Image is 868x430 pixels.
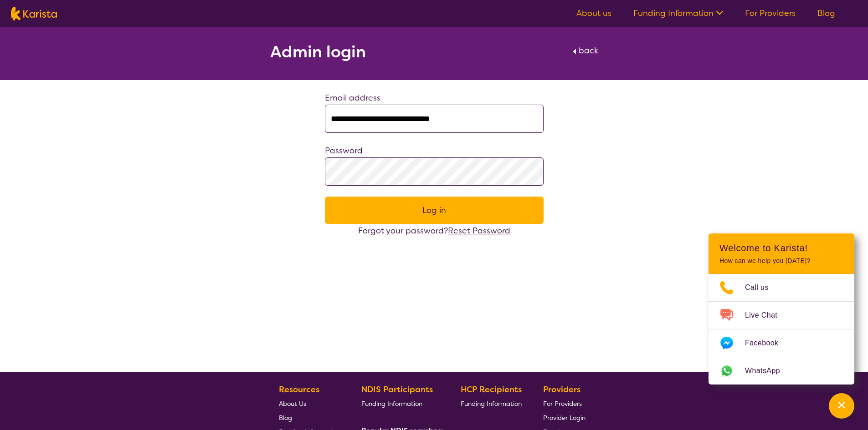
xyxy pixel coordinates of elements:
button: Log in [325,197,544,224]
span: Provider Login [543,414,586,422]
span: Facebook [745,336,789,350]
label: Email address [325,92,380,103]
a: Provider Login [543,410,586,425]
b: Providers [543,384,580,395]
b: HCP Recipients [461,384,522,395]
a: For Providers [745,8,796,19]
a: Funding Information [361,396,440,410]
span: Funding Information [461,400,522,408]
span: back [579,45,598,56]
span: About Us [279,400,306,408]
a: For Providers [543,396,586,410]
label: Password [325,145,363,156]
b: NDIS Participants [361,384,433,395]
h2: Welcome to Karista! [719,243,843,253]
a: Web link opens in a new tab. [709,357,854,384]
b: Resources [279,384,319,395]
a: Blog [817,8,835,19]
ul: Choose channel [709,274,854,384]
a: About us [576,8,611,19]
img: Karista logo [11,7,57,20]
span: Funding Information [361,400,422,408]
span: For Providers [543,400,582,408]
div: Forgot your password? [325,224,544,238]
button: Channel Menu [829,393,854,419]
span: WhatsApp [745,364,791,378]
a: About Us [279,396,340,410]
a: Funding Information [633,8,723,19]
a: Blog [279,410,340,425]
div: Channel Menu [709,233,854,384]
h2: Admin login [270,44,366,60]
span: Call us [745,281,780,294]
a: back [570,44,598,64]
a: Reset Password [448,225,510,236]
span: Live Chat [745,309,788,322]
a: Funding Information [461,396,522,410]
p: How can we help you [DATE]? [719,257,843,265]
span: Blog [279,414,292,422]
